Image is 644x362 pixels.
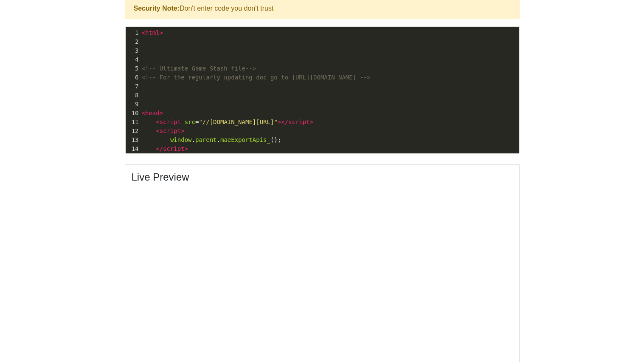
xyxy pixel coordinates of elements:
span: > [160,29,163,36]
div: 9 [126,100,140,109]
div: 4 [126,55,140,64]
div: 6 [126,73,140,82]
span: script [163,145,185,152]
span: head [145,110,160,116]
span: html [145,29,160,36]
span: . . (); [142,136,281,143]
span: ></ [278,119,288,125]
span: < [142,29,145,36]
div: 2 [126,37,140,46]
span: script [160,127,181,134]
span: > [181,127,184,134]
div: 3 [126,46,140,55]
span: maeExportApis_ [220,136,270,143]
span: "//[DOMAIN_NAME][URL]" [199,119,277,125]
div: 7 [126,82,140,91]
span: parent [195,136,217,143]
div: 10 [126,109,140,118]
span: <!-- For the regularly updating doc go to [URL][DOMAIN_NAME] --> [142,74,371,81]
span: script [288,119,310,125]
div: 14 [126,144,140,153]
span: < [156,119,159,125]
span: window [170,136,192,143]
span: </ [156,145,163,152]
div: 12 [126,127,140,136]
span: = [142,119,314,125]
div: 1 [126,28,140,37]
div: 5 [126,64,140,73]
div: 11 [126,118,140,127]
span: < [142,110,145,116]
span: <!-- Ultimate Game Stash file--> [142,65,256,72]
div: 13 [126,136,140,144]
span: script [160,119,181,125]
strong: Security Note: [134,5,180,12]
span: src [185,119,195,125]
div: 8 [126,91,140,100]
span: < [156,127,159,134]
span: > [185,145,188,152]
span: > [160,110,163,116]
span: > [310,119,313,125]
h4: Live Preview [132,171,513,184]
